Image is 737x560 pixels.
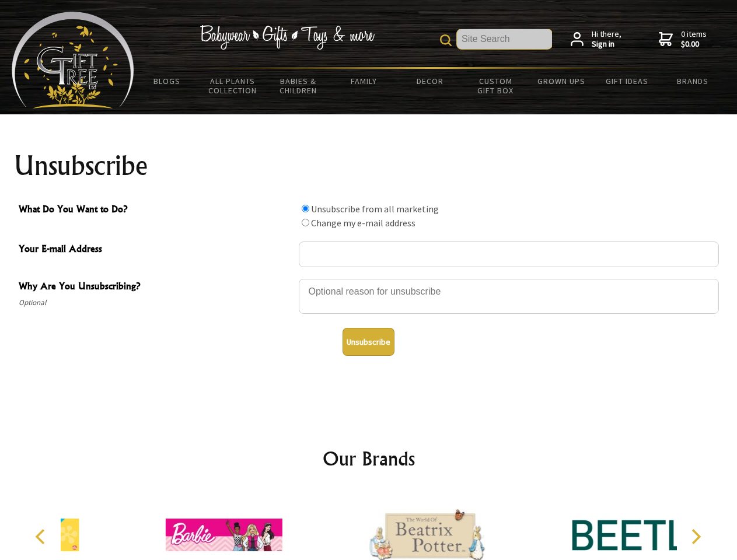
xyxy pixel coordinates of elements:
[266,69,331,103] a: Babies & Children
[23,444,714,473] h2: Our Brands
[200,69,266,103] a: All Plants Collection
[571,29,621,50] a: Hi there,Sign in
[659,29,707,50] a: 0 items$0.00
[331,69,397,93] a: Family
[12,12,134,108] img: Babyware - Gifts - Toys and more...
[200,25,375,50] img: Babywear - Gifts - Toys & more
[14,152,724,180] h1: Unsubscribe
[302,205,309,212] input: What Do You Want to Do?
[440,34,452,46] img: product search
[592,39,621,50] strong: Sign in
[19,296,293,310] span: Optional
[683,524,708,549] button: Next
[19,202,293,219] span: What Do You Want to Do?
[299,279,719,314] textarea: Why Are You Unsubscribing?
[299,242,719,267] input: Your E-mail Address
[397,69,463,93] a: Decor
[311,217,415,229] label: Change my e-mail address
[463,69,529,103] a: Custom Gift Box
[528,69,594,93] a: Grown Ups
[660,69,726,93] a: Brands
[681,29,707,50] span: 0 items
[302,219,309,226] input: What Do You Want to Do?
[311,203,439,215] label: Unsubscribe from all marketing
[592,29,621,50] span: Hi there,
[19,279,293,296] span: Why Are You Unsubscribing?
[594,69,660,93] a: Gift Ideas
[681,39,707,50] strong: $0.00
[134,69,200,93] a: BLOGS
[19,242,293,258] span: Your E-mail Address
[457,29,552,49] input: Site Search
[343,328,394,356] button: Unsubscribe
[29,524,55,549] button: Previous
